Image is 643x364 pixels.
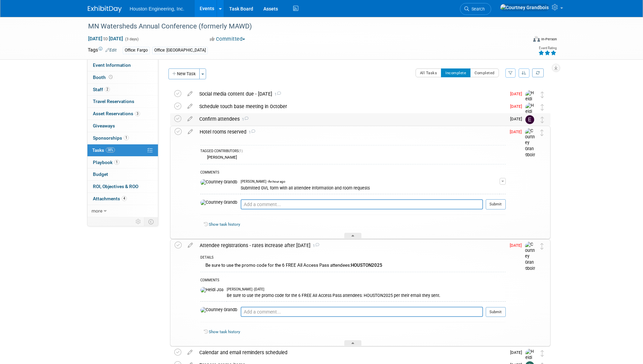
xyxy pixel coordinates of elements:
button: Committed [207,36,248,43]
a: Search [460,3,491,15]
button: New Task [168,68,200,79]
img: Heidi Joarnt [525,103,536,127]
button: All Tasks [416,68,442,77]
a: edit [184,129,196,135]
i: Move task [541,350,544,357]
div: In-Person [541,37,557,42]
div: Office: [GEOGRAPHIC_DATA] [152,47,208,54]
span: Event Information [93,62,131,68]
span: more [92,208,102,214]
button: Submit [486,199,506,209]
div: COMMENTS [200,277,506,284]
span: 1 [124,135,129,140]
span: Staff [93,87,110,92]
a: Show task history [209,329,240,334]
a: edit [184,116,196,122]
span: [DATE] [DATE] [88,36,123,42]
span: Budget [93,171,108,177]
span: [DATE] [510,117,525,121]
button: Incomplete [441,68,470,77]
i: Move task [541,104,544,110]
span: 1 [246,130,255,135]
img: Courtney Grandbois [525,242,535,271]
span: [DATE] [510,243,525,248]
img: ExhibitDay [88,6,122,13]
a: Show task history [209,222,240,227]
span: [DATE] [510,92,525,96]
div: Be sure to use the promo code for the 6 FREE All Access Pass attendees: HOUSTON2025 per their ema... [227,292,506,298]
div: [PERSON_NAME] [205,155,237,160]
img: Courtney Grandbois [500,4,549,11]
a: Event Information [87,59,158,71]
span: [DATE] [510,129,525,134]
a: Asset Reservations3 [87,108,158,120]
span: [DATE] [510,104,525,109]
a: edit [184,91,196,97]
span: 1 [240,117,248,122]
a: edit [184,242,196,248]
span: 4 [122,196,127,201]
div: Calendar and email reminders scheduled [196,347,506,358]
a: Staff2 [87,84,158,96]
div: TAGGED CONTRIBUTORS [200,149,506,155]
a: Giveaways [87,120,158,132]
div: MN Watersheds Annual Conference (formerly MAWD) [86,20,517,33]
a: Booth [87,72,158,83]
a: Refresh [532,68,544,77]
img: Heidi Joarnt [525,90,536,114]
span: Asset Reservations [93,111,140,116]
a: Attachments4 [87,193,158,205]
a: Travel Reservations [87,96,158,107]
a: ROI, Objectives & ROO [87,181,158,193]
span: Attachments [93,196,127,201]
div: Schedule touch base meeting in October [196,101,506,112]
span: [DATE] [510,350,525,355]
img: Courtney Grandbois [200,200,237,206]
span: Search [469,6,485,12]
span: Sponsorships [93,135,129,141]
span: 3 [135,111,140,116]
div: Be sure to use the promo code for the 6 FREE All Access Pass attendees: [200,261,506,271]
a: edit [184,103,196,109]
span: (1) [239,149,243,153]
div: Attendee registrations - rates increase after [DATE] [196,240,506,251]
a: edit [184,349,196,356]
span: 1 [272,92,281,97]
b: HOUSTON2025 [351,263,382,268]
i: Move task [540,243,544,249]
a: Sponsorships1 [87,132,158,144]
img: Courtney Grandbois [200,307,237,313]
img: Format-Inperson.png [533,36,540,42]
a: more [87,205,158,217]
img: Courtney Grandbois [200,179,237,185]
td: Toggle Event Tabs [144,217,158,226]
div: Submitted GVL form with all attendee information and room requests [241,184,500,191]
span: Tasks [92,147,115,153]
img: Heidi Joarnt [200,287,223,293]
span: to [102,36,109,41]
i: Move task [541,117,544,123]
span: Houston Engineering, Inc. [130,6,184,12]
span: Booth not reserved yet [107,75,114,80]
a: Edit [105,48,117,53]
span: Booth [93,75,114,80]
button: Submit [486,307,506,317]
div: DETAILS [200,255,506,261]
i: Move task [540,129,544,136]
button: Completed [470,68,499,77]
td: Personalize Event Tab Strip [133,217,144,226]
div: Confirm attendees [196,113,506,125]
a: Tasks38% [87,144,158,156]
span: Playbook [93,160,119,165]
span: ROI, Objectives & ROO [93,184,138,189]
img: Courtney Grandbois [525,128,535,158]
span: Travel Reservations [93,99,134,104]
span: 1 [114,160,119,165]
div: COMMENTS [200,169,506,177]
span: 1 [310,244,319,248]
img: ERIK Jones [525,115,534,124]
a: Playbook1 [87,157,158,168]
div: Event Rating [538,46,557,50]
div: Event Format [487,35,557,45]
i: Move task [541,92,544,98]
